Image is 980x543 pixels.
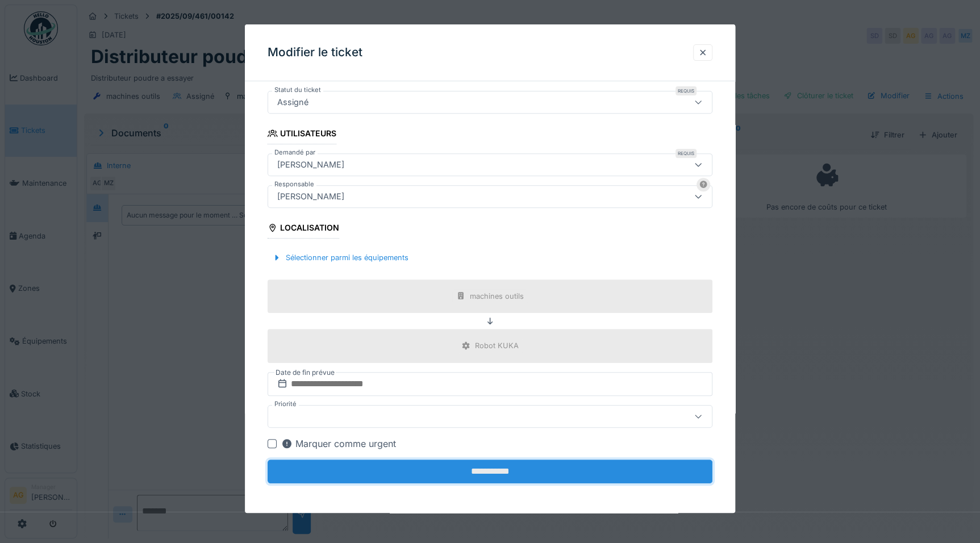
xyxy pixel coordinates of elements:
label: Demandé par [272,148,318,157]
div: Requis [675,86,697,95]
div: Localisation [268,219,339,239]
div: Assigné [273,96,313,108]
div: [PERSON_NAME] [273,158,349,171]
div: Marquer comme urgent [281,437,396,450]
label: Date de fin prévue [274,366,336,379]
div: Utilisateurs [268,125,336,144]
div: Sélectionner parmi les équipements [268,250,413,265]
label: Statut du ticket [272,85,323,95]
div: Robot KUKA [475,341,519,352]
h3: Modifier le ticket [268,45,362,60]
div: Requis [675,149,697,158]
label: Responsable [272,179,316,189]
div: machines outils [470,291,524,302]
label: Priorité [272,399,299,409]
div: [PERSON_NAME] [273,190,349,203]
